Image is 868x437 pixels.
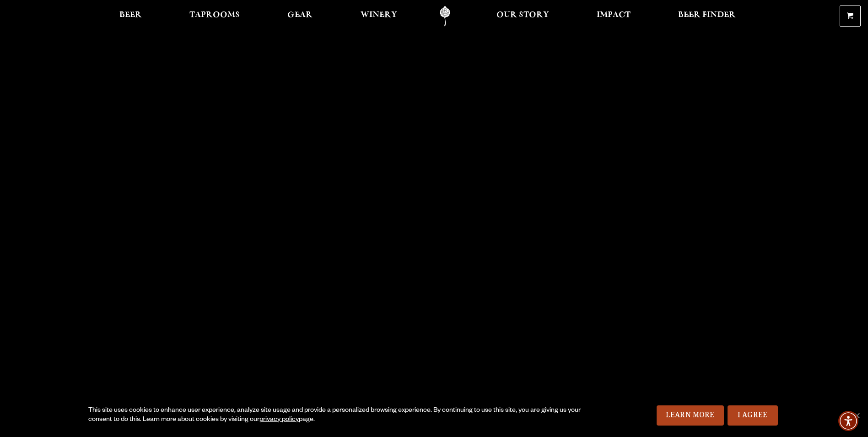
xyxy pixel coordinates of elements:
span: Our Story [496,11,549,19]
span: Impact [597,11,631,19]
a: Taprooms [183,6,246,27]
a: I Agree [728,405,778,426]
a: Our Story [491,6,555,27]
a: Beer [113,6,148,27]
span: Winery [361,11,397,19]
span: Beer [119,11,142,19]
a: privacy policy [259,416,299,424]
a: Winery [355,6,403,27]
a: Gear [281,6,318,27]
a: Learn More [657,405,724,426]
a: Impact [591,6,636,27]
span: Taprooms [189,11,240,19]
div: This site uses cookies to enhance user experience, analyze site usage and provide a personalized ... [88,406,582,425]
a: Beer Finder [672,6,742,27]
span: Gear [287,11,313,19]
div: Accessibility Menu [838,411,858,431]
span: Beer Finder [678,11,736,19]
a: Odell Home [428,6,462,27]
